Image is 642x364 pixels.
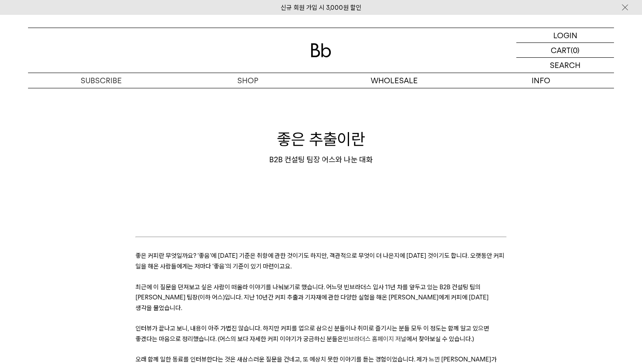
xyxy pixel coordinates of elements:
[175,73,321,88] a: SHOP
[467,73,614,88] p: INFO
[28,128,614,150] h1: 좋은 추출이란
[135,252,504,270] span: 좋은 커피란 무엇일까요? ‘좋음’에 [DATE] 기준은 취향에 관한 것이기도 하지만, 객관적으로 무엇이 더 나은지에 [DATE] 것이기도 합니다. 오랫동안 커피 일을 해온 사...
[343,335,406,343] a: 빈브라더스 홈페이지 저널
[281,4,361,11] a: 신규 회원 가입 시 3,000원 할인
[135,324,489,342] span: 인터뷰가 끝나고 보니, 내용이 아주 가볍진 않습니다. 하지만 커피를 업으로 삼으신 분들이나 취미로 즐기시는 분들 모두 이 정도는 함께 알고 있으면 좋겠다는 마음으로 정리했습니...
[311,43,331,57] img: 로고
[516,43,614,58] a: CART (0)
[550,58,580,73] p: SEARCH
[406,335,474,343] span: 에서 찾아보실 수 있습니다.)
[28,73,175,88] a: SUBSCRIBE
[571,43,580,57] p: (0)
[28,155,614,165] div: B2B 컨설팅 팀장 어스와 나눈 대화
[553,28,577,42] p: LOGIN
[516,28,614,43] a: LOGIN
[135,283,489,312] span: 최근에 이 질문을 던져보고 싶은 사람이 떠올라 이야기를 나눠보기로 했습니다. 어느덧 빈브라더스 입사 11년 차를 앞두고 있는 B2B 컨설팅 팀의 [PERSON_NAME] 팀장...
[321,73,467,88] p: WHOLESALE
[551,43,571,57] p: CART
